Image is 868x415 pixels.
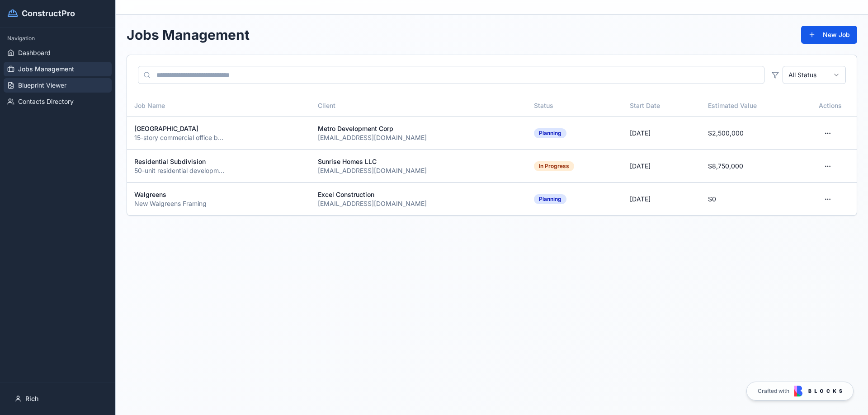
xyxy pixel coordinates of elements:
div: [EMAIL_ADDRESS][DOMAIN_NAME] [318,166,519,175]
div: New Walgreens Framing [134,199,225,208]
span: Rich [25,394,38,403]
div: 50-unit residential development with community amenities [134,166,225,175]
th: Actions [811,95,857,117]
span: Crafted with [758,387,789,395]
h2: ConstructPro [22,7,75,20]
div: Sunrise Homes LLC [318,157,519,166]
button: Rich [7,390,108,408]
button: New Job [801,26,857,44]
td: $0 [701,182,811,215]
span: Dashboard [18,48,51,57]
div: Planning [534,128,566,138]
th: Job Name [127,95,311,117]
a: Crafted with [746,382,854,401]
img: Blocks [794,386,842,396]
a: Dashboard [4,46,112,60]
th: Estimated Value [701,95,811,117]
td: $8,750,000 [701,149,811,182]
span: Jobs Management [18,65,74,74]
div: Metro Development Corp [318,124,519,133]
a: Contacts Directory [4,94,112,109]
th: Start Date [623,95,701,117]
div: Walgreens [134,190,303,199]
div: Navigation [4,31,112,46]
div: 15-story commercial office building with underground parking [134,133,225,142]
div: [GEOGRAPHIC_DATA] [134,124,303,133]
div: Planning [534,194,566,204]
th: Client [311,95,527,117]
div: In Progress [534,161,574,171]
td: [DATE] [623,117,701,149]
a: Blueprint Viewer [4,78,112,93]
td: [DATE] [623,182,701,215]
div: [EMAIL_ADDRESS][DOMAIN_NAME] [318,133,519,142]
span: Contacts Directory [18,97,74,106]
td: [DATE] [623,149,701,182]
th: Status [527,95,623,117]
h1: Jobs Management [127,27,250,43]
div: Residential Subdivision [134,157,303,166]
div: Excel Construction [318,190,519,199]
span: Blueprint Viewer [18,81,66,90]
td: $2,500,000 [701,117,811,149]
div: [EMAIL_ADDRESS][DOMAIN_NAME] [318,199,519,208]
a: Jobs Management [4,62,112,76]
